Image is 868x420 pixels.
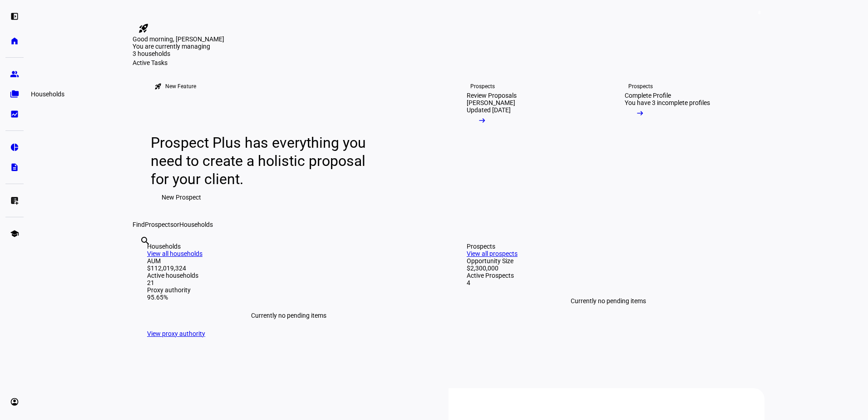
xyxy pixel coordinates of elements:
[467,250,518,257] a: View all prospects
[467,257,750,265] div: Opportunity Size
[154,83,162,90] mat-icon: rocket_launch
[467,106,511,114] div: Updated [DATE]
[467,279,750,286] div: 4
[145,221,173,228] span: Prospects
[5,158,24,176] a: description
[756,9,763,16] span: 8
[10,143,19,152] eth-mat-symbol: pie_chart
[147,330,205,337] a: View proxy authority
[10,397,19,406] eth-mat-symbol: account_circle
[151,188,212,206] button: New Prospect
[10,36,19,45] eth-mat-symbol: home
[10,196,19,205] eth-mat-symbol: list_alt_add
[5,138,24,156] a: pie_chart
[467,272,750,279] div: Active Prospects
[147,286,430,294] div: Proxy authority
[147,243,430,250] div: Households
[147,265,430,272] div: $112,019,324
[133,221,764,228] div: Find or
[162,188,201,206] span: New Prospect
[147,294,430,301] div: 95.65%
[10,110,19,119] eth-mat-symbol: bid_landscape
[179,221,213,228] span: Households
[467,265,750,272] div: $2,300,000
[5,85,24,103] a: folder_copy
[5,105,24,123] a: bid_landscape
[138,23,149,34] mat-icon: rocket_launch
[467,92,517,99] div: Review Proposals
[467,243,750,250] div: Prospects
[610,66,761,221] a: ProspectsComplete ProfileYou have 3 incomplete profiles
[133,59,764,66] div: Active Tasks
[467,99,515,106] div: [PERSON_NAME]
[133,50,223,59] div: 3 households
[10,12,19,21] eth-mat-symbol: left_panel_open
[133,43,210,50] span: You are currently managing
[147,272,430,279] div: Active households
[625,92,671,99] div: Complete Profile
[140,235,151,246] mat-icon: search
[165,83,196,90] div: New Feature
[452,66,603,221] a: ProspectsReview Proposals[PERSON_NAME]Updated [DATE]
[628,83,653,90] div: Prospects
[27,89,68,100] div: Households
[625,99,710,106] div: You have 3 incomplete profiles
[147,301,430,330] div: Currently no pending items
[10,70,19,79] eth-mat-symbol: group
[147,250,202,257] a: View all households
[470,83,495,90] div: Prospects
[147,279,430,286] div: 21
[5,65,24,83] a: group
[147,257,430,265] div: AUM
[151,134,375,188] div: Prospect Plus has everything you need to create a holistic proposal for your client.
[5,32,24,50] a: home
[140,248,142,259] input: Enter name of prospect or household
[10,90,19,99] eth-mat-symbol: folder_copy
[10,229,19,238] eth-mat-symbol: school
[467,286,750,315] div: Currently no pending items
[478,116,487,125] mat-icon: arrow_right_alt
[133,35,764,43] div: Good morning, [PERSON_NAME]
[10,163,19,172] eth-mat-symbol: description
[636,109,645,118] mat-icon: arrow_right_alt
